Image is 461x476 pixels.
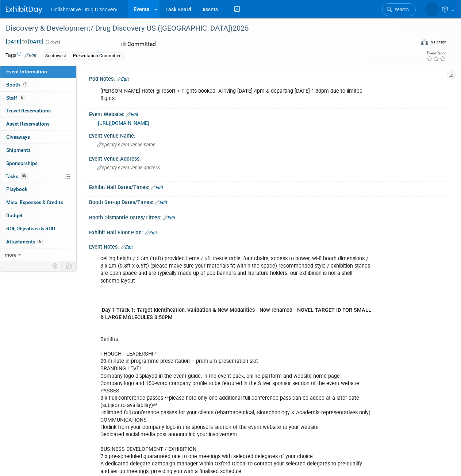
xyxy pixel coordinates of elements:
[89,197,446,206] div: Booth Set-up Dates/Times:
[5,38,44,45] span: [DATE] [DATE]
[155,200,167,205] a: Edit
[89,109,446,118] div: Event Website:
[89,153,446,162] div: Event Venue Address:
[0,235,76,248] a: Attachments6
[62,261,77,271] td: Toggle Event Tabs
[6,82,29,88] span: Booth
[151,185,163,190] a: Edit
[89,241,446,251] div: Event Notes:
[0,92,76,104] a: Staff5
[163,215,175,220] a: Edit
[6,95,24,101] span: Staff
[20,173,28,179] span: 0%
[0,78,76,91] a: Booth
[119,38,258,51] div: Committed
[0,209,76,222] a: Budget
[6,160,38,166] span: Sponsorships
[3,22,409,35] div: Discovery & Development/ Drug Discovery US ([GEOGRAPHIC_DATA])2025
[6,239,43,245] span: Attachments
[95,84,376,106] div: [PERSON_NAME] Hotel @ resort + Flights booked. Arriving [DATE] 4pm & departing [DATE] 1:30pm due ...
[21,39,28,45] span: to
[6,121,50,127] span: Asset Reservations
[5,51,37,60] td: Tags
[0,131,76,143] a: Giveaways
[100,307,371,320] b: Day 1 Track 1: Target Identification, Validation & New Modalities - Now renamed - NOVEL TARGET ID...
[19,95,24,100] span: 5
[126,112,138,117] a: Edit
[24,53,37,58] a: Edit
[89,130,446,139] div: Event Venue Name:
[0,249,76,261] a: more
[0,196,76,209] a: Misc. Expenses & Credits
[117,77,129,82] a: Edit
[97,142,155,147] span: Specify event venue name
[43,52,68,60] div: Southwest
[425,3,439,16] img: James White
[0,222,76,235] a: ROI, Objectives & ROO
[51,7,117,12] span: Collaborative Drug Discovery
[0,104,76,117] a: Travel Reservations
[6,199,63,205] span: Misc. Expenses & Credits
[97,165,160,170] span: Specify event venue address
[392,7,409,12] span: Search
[0,144,76,157] a: Shipments
[98,120,149,126] a: [URL][DOMAIN_NAME]
[0,65,76,78] a: Event Information
[0,170,76,183] a: Tasks0%
[0,118,76,130] a: Asset Reservations
[121,245,133,250] a: Edit
[0,183,76,196] a: Playbook
[45,40,60,45] span: (2 days)
[89,182,446,191] div: Exhibit Hall Dates/Times:
[6,226,55,231] span: ROI, Objectives & ROO
[6,186,27,192] span: Playbook
[421,39,428,45] img: Format-Inperson.png
[5,252,16,258] span: more
[6,212,23,218] span: Budget
[6,147,31,153] span: Shipments
[6,6,42,14] img: ExhibitDay
[71,52,124,60] div: Presentation Committed
[22,82,29,87] span: Booth not reserved yet
[89,212,446,222] div: Booth Dismantle Dates/Times:
[145,230,157,235] a: Edit
[6,134,30,140] span: Giveaways
[6,69,47,74] span: Event Information
[89,73,446,83] div: Pod Notes:
[426,51,446,55] div: Event Rating
[6,108,51,114] span: Travel Reservations
[37,239,43,244] span: 6
[429,39,446,45] div: In-Person
[89,227,446,237] div: Exhibit Hall Floor Plan:
[5,173,28,179] span: Tasks
[49,261,62,271] td: Personalize Event Tab Strip
[0,157,76,170] a: Sponsorships
[382,38,446,49] div: Event Format
[382,3,416,16] a: Search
